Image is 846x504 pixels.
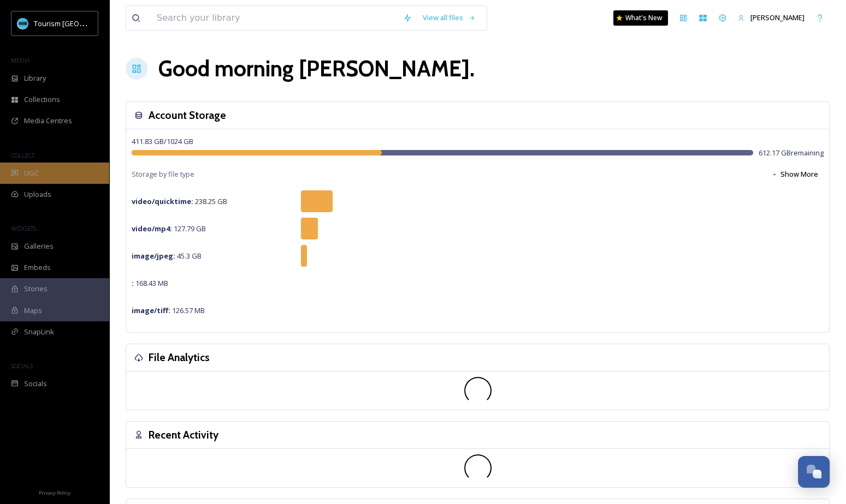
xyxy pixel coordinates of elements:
button: Show More [766,164,824,185]
button: Open Chat [798,456,830,488]
span: Library [24,73,46,83]
span: 126.57 MB [132,305,205,315]
a: Privacy Policy [39,485,70,499]
span: SnapLink [24,327,54,337]
a: View all files [417,7,481,28]
h3: File Analytics [149,350,210,365]
span: Storage by file type [132,169,194,179]
span: Socials [24,379,47,389]
span: 127.79 GB [132,224,206,233]
strong: image/tiff : [132,305,170,315]
span: Uploads [24,189,51,200]
strong: video/quicktime : [132,196,193,206]
span: Tourism [GEOGRAPHIC_DATA] [34,18,132,28]
h3: Recent Activity [149,427,218,443]
strong: image/jpeg : [132,251,175,261]
span: Galleries [24,241,54,251]
span: 612.17 GB remaining [759,148,824,158]
span: 168.43 MB [132,278,168,288]
span: Privacy Policy [39,489,70,496]
strong: : [132,278,134,288]
span: UGC [24,168,39,178]
span: WIDGETS [11,224,36,232]
h1: Good morning [PERSON_NAME] . [158,52,475,85]
input: Search your library [151,6,398,30]
a: What's New [613,10,668,26]
span: Media Centres [24,116,72,126]
span: Collections [24,94,60,105]
span: [PERSON_NAME] [750,13,804,22]
span: Embeds [24,262,51,273]
span: 45.3 GB [132,251,202,261]
h3: Account Storage [149,107,226,123]
span: Stories [24,284,48,294]
span: Maps [24,305,42,316]
a: [PERSON_NAME] [732,7,810,28]
span: 238.25 GB [132,196,227,206]
span: SOCIALS [11,362,33,370]
strong: video/mp4 : [132,224,172,233]
span: COLLECT [11,151,34,159]
img: tourism_nanaimo_logo.jpeg [17,18,28,29]
span: MEDIA [11,56,30,64]
span: 411.83 GB / 1024 GB [132,136,193,146]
